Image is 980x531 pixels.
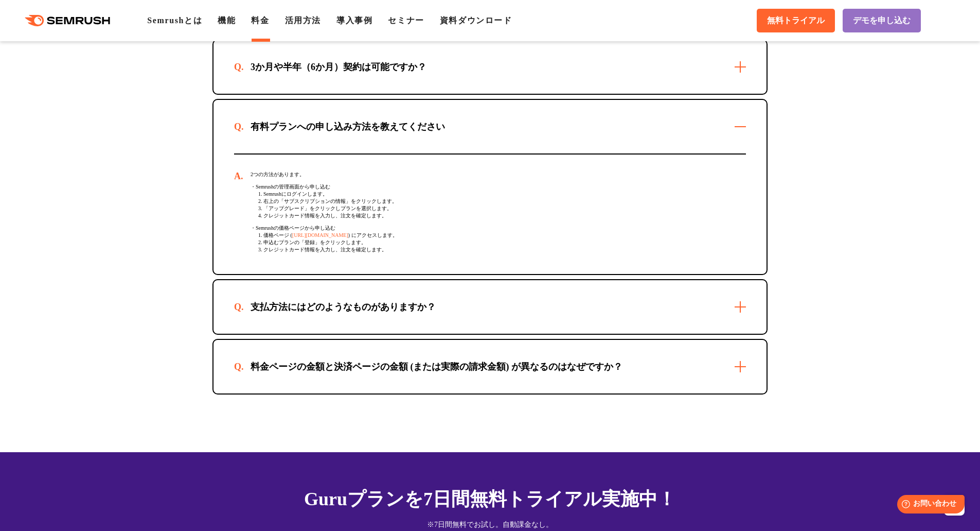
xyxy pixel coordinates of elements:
[251,191,746,198] div: 1. Semrushにログインします。
[285,16,321,25] a: 活用方法
[336,16,372,25] a: 導入事例
[251,232,746,239] div: 1. 価格ページ ( ) にアクセスします。
[212,520,768,530] div: ※7日間無料でお試し。自動課金なし。
[251,225,746,232] div: ・Semrushの価格ページから申し込む
[234,301,452,313] div: 支払方法にはどのようなものがありますか？
[757,9,835,32] a: 無料トライアル
[147,16,202,25] a: Semrushとは
[234,361,639,373] div: 料金ページの金額と決済ページの金額 (または実際の請求金額) が異なるのはなぜですか？
[218,16,236,25] a: 機能
[767,15,825,26] span: 無料トライアル
[251,205,746,212] div: 3. 「アップグレード」をクリックしプランを選択します。
[440,16,512,25] a: 資料ダウンロード
[843,9,921,32] a: デモを申し込む
[234,121,461,133] div: 有料プランへの申し込み方法を教えてください
[234,61,443,73] div: 3か月や半年（6か月）契約は可能ですか？
[470,489,676,509] span: 無料トライアル実施中！
[251,198,746,205] div: 2. 右上の「サブスクリプションの情報」をクリックします。
[888,491,969,520] iframe: Help widget launcher
[292,232,348,238] a: [URL][DOMAIN_NAME]
[251,212,746,219] div: 4. クレジットカード情報を入力し、注文を確定します。
[251,246,746,253] div: 3. クレジットカード情報を入力し、注文を確定します。
[388,16,424,25] a: セミナー
[853,15,911,26] span: デモを申し込む
[212,485,768,513] div: Guruプランを7日間
[251,16,269,25] a: 料金
[251,171,746,178] div: 2つの方法があります。
[251,239,746,246] div: 2. 申込むプランの「登録」をクリックします。
[251,183,746,191] div: ・Semrushの管理画面から申し込む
